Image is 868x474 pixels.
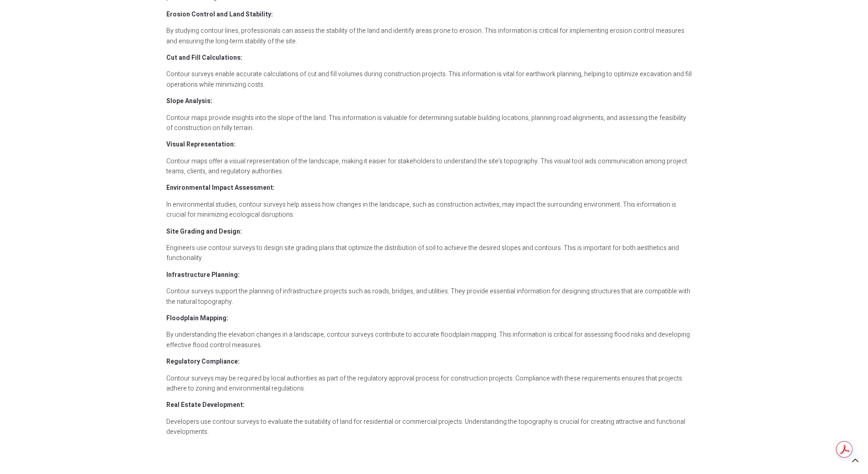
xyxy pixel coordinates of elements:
[166,53,242,63] strong: Cut and Fill Calculations:
[166,243,693,264] p: Engineers use contour surveys to design site grading plans that optimize the distribution of soil...
[166,400,245,410] strong: Real Estate Development:
[166,417,693,438] p: Developers use contour surveys to evaluate the suitability of land for residential or commercial ...
[166,96,212,106] strong: Slope Analysis:
[166,156,693,177] p: Contour maps offer a visual representation of the landscape, making it easier for stakeholders to...
[166,374,693,394] p: Contour surveys may be required by local authorities as part of the regulatory approval process f...
[166,183,275,193] strong: Environmental Impact Assessment:
[166,357,240,366] strong: Regulatory Compliance:
[166,330,693,350] p: By understanding the elevation changes in a landscape, contour surveys contribute to accurate flo...
[166,113,693,134] p: Contour maps provide insights into the slope of the land. This information is valuable for determ...
[166,200,693,220] p: In environmental studies, contour surveys help assess how changes in the landscape, such as const...
[166,69,693,90] p: Contour surveys enable accurate calculations of cut and fill volumes during construction projects...
[166,286,693,307] p: Contour surveys support the planning of infrastructure projects such as roads, bridges, and utili...
[166,140,236,149] strong: Visual Representation:
[166,313,228,323] strong: Floodplain Mapping:
[166,10,273,19] strong: Erosion Control and Land Stability:
[166,26,693,47] p: By studying contour lines, professionals can assess the stability of the land and identify areas ...
[166,227,242,236] strong: Site Grading and Design:
[166,270,240,280] strong: Infrastructure Planning:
